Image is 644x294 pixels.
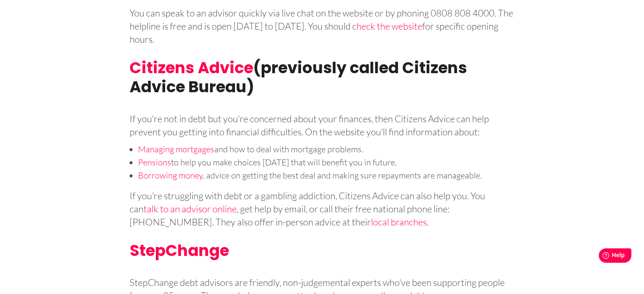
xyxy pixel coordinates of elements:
[357,20,422,32] a: heck the website
[130,57,467,98] strong: (previously called Citizens Advice Bureau)
[371,216,427,228] a: local branches
[130,186,515,228] p: If you’re struggling with debt or a gambling addiction, Citizens Advice can also help you. You ca...
[569,245,635,269] iframe: Help widget launcher
[138,156,515,169] li: to help you make choices [DATE] that will benefit you in future.
[138,157,171,168] a: Pensions
[138,170,203,181] a: Borrowing money
[144,203,237,214] a: talk to an advisor online
[138,169,515,182] li: , advice on getting the best deal and making sure repayments are manageable.
[130,239,229,261] a: StepChange
[130,109,515,138] p: If you’re not in debt but you’re concerned about your finances, then Citizens Advice can help pre...
[138,143,515,156] li: and how to deal with mortgage problems.
[138,144,214,154] a: Managing mortgages
[130,57,253,79] a: Citizens Advice
[130,3,515,46] p: You can speak to an advisor quickly via live chat on the website or by phoning 0808 808 4000. The...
